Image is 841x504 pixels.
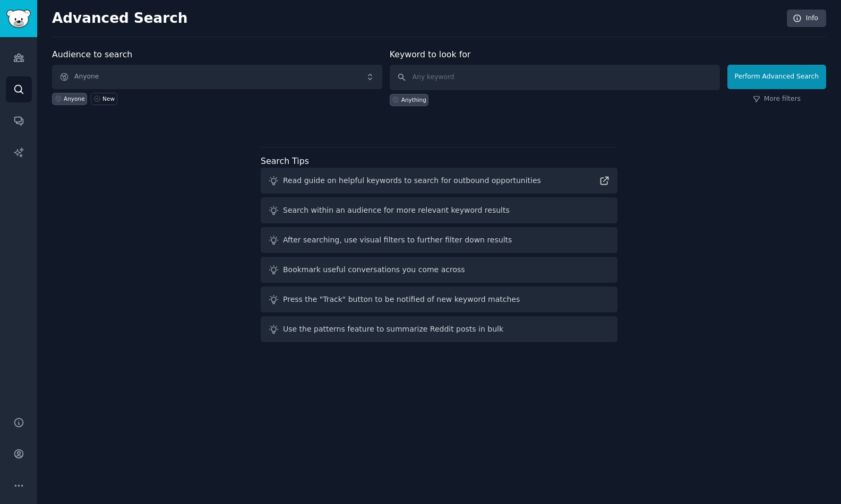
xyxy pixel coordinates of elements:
[283,175,541,186] div: Read guide on helpful keywords to search for outbound opportunities
[753,94,801,104] a: More filters
[401,96,426,103] div: Anything
[283,324,503,335] div: Use the patterns feature to summarize Reddit posts in bulk
[283,264,465,275] div: Bookmark useful conversations you come across
[52,10,781,27] h2: Advanced Search
[390,49,471,59] label: Keyword to look for
[91,93,117,105] a: New
[52,49,132,59] label: Audience to search
[261,156,309,166] label: Search Tips
[52,65,382,89] button: Anyone
[283,234,512,246] div: After searching, use visual filters to further filter down results
[727,65,826,89] button: Perform Advanced Search
[102,95,115,102] div: New
[64,95,85,102] div: Anyone
[390,65,720,90] input: Any keyword
[6,10,31,28] img: GummySearch logo
[283,294,520,305] div: Press the "Track" button to be notified of new keyword matches
[787,10,826,28] a: Info
[283,205,510,216] div: Search within an audience for more relevant keyword results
